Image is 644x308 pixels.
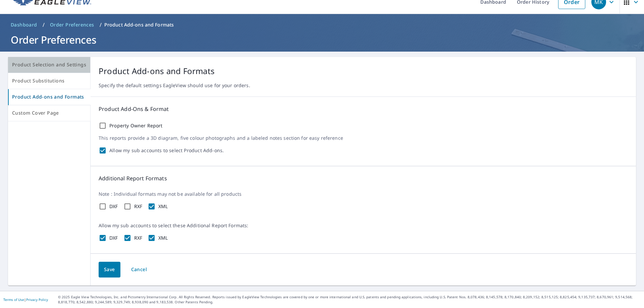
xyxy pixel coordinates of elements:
label: DXF [109,203,118,209]
div: tab-list [8,57,91,121]
label: Allow my sub accounts to select Product Add-ons. [109,147,224,153]
a: Dashboard [8,19,40,30]
p: This reports provide a 3D diagram, five colour photographs and a labeled notes section for easy r... [99,135,628,141]
label: Property Owner Report [109,123,163,129]
nav: breadcrumb [8,19,636,30]
span: Dashboard [11,21,37,28]
span: Product Selection and Settings [12,61,86,69]
li: / [100,21,102,29]
a: Terms of Use [3,297,24,302]
h1: Order Preferences [8,33,636,47]
p: Note : Individual formats may not be available for all products [99,191,628,197]
li: / [43,21,45,29]
p: | [3,298,48,302]
button: Save [99,262,120,278]
span: Save [104,265,115,274]
p: Product Add-Ons & Format [99,105,628,113]
p: Allow my sub accounts to select these Additional Report Formats: [99,223,628,229]
p: Product Add-ons and Formats [99,65,628,77]
a: Order Preferences [47,19,97,30]
span: Product Add-ons and Formats [12,93,87,101]
label: RXF [134,235,143,241]
span: Custom Cover Page [12,109,86,117]
label: XML [158,235,168,241]
span: Order Preferences [50,21,94,28]
button: Cancel [125,262,153,278]
label: DXF [109,235,118,241]
p: © 2025 Eagle View Technologies, Inc. and Pictometry International Corp. All Rights Reserved. Repo... [58,295,641,305]
span: Product Substitutions [12,77,86,85]
label: XML [158,203,168,209]
p: Additional Report Formats [99,174,628,182]
p: Specify the default settings EagleView should use for your orders. [99,82,628,88]
span: Cancel [131,265,147,274]
label: RXF [134,203,143,209]
p: Product Add-ons and Formats [104,21,174,28]
a: Privacy Policy [26,297,48,302]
